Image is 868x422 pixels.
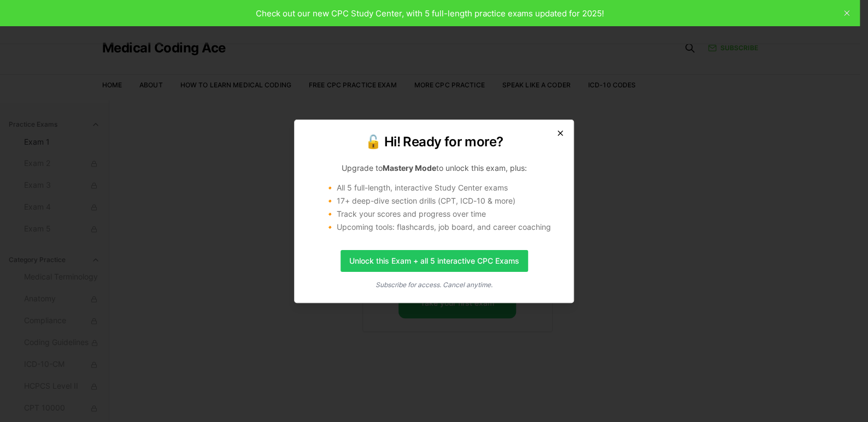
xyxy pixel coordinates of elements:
li: 🔸 Upcoming tools: flashcards, job board, and career coaching [325,222,560,233]
li: 🔸 Track your scores and progress over time [325,209,560,219]
i: Subscribe for access. Cancel anytime. [376,281,492,289]
h2: 🔓 Hi! Ready for more? [308,133,560,151]
li: 🔸 17+ deep-dive section drills (CPT, ICD-10 & more) [325,195,560,206]
a: Unlock this Exam + all 5 interactive CPC Exams [341,250,528,272]
li: 🔸 All 5 full-length, interactive Study Center exams [325,182,560,193]
p: Upgrade to to unlock this exam, plus: [308,163,560,174]
strong: Mastery Mode [383,163,436,173]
